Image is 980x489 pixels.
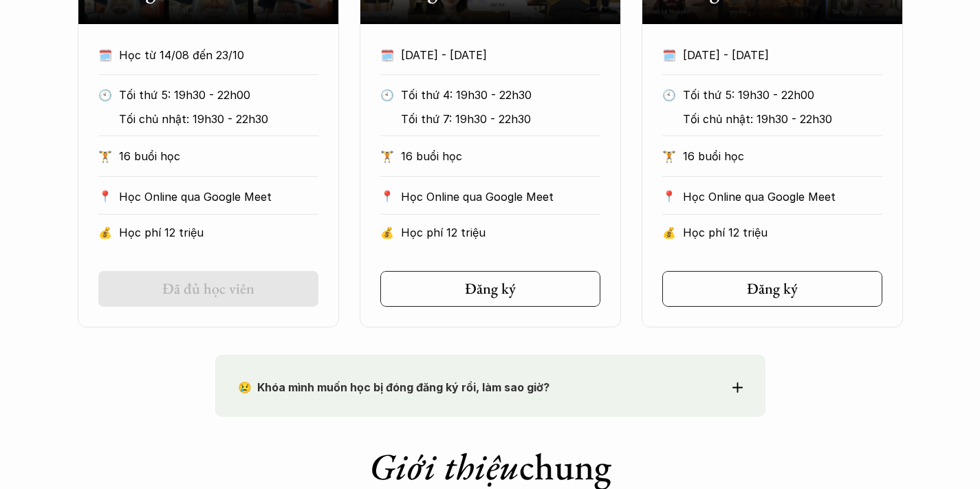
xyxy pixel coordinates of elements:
[662,85,676,105] p: 🕙
[683,186,882,207] p: Học Online qua Google Meet
[98,146,112,166] p: 🏋️
[683,146,882,166] p: 16 buổi học
[401,45,600,65] p: [DATE] - [DATE]
[162,280,254,298] h5: Đã đủ học viên
[238,380,549,394] strong: 😢 Khóa mình muốn học bị đóng đăng ký rồi, làm sao giờ?
[662,190,676,203] p: 📍
[401,85,593,105] p: Tối thứ 4: 19h30 - 22h30
[683,45,882,65] p: [DATE] - [DATE]
[683,85,875,105] p: Tối thứ 5: 19h30 - 22h00
[683,109,875,129] p: Tối chủ nhật: 19h30 - 22h30
[98,190,112,203] p: 📍
[119,109,311,129] p: Tối chủ nhật: 19h30 - 22h30
[119,222,318,243] p: Học phí 12 triệu
[465,280,516,298] h5: Đăng ký
[662,222,676,243] p: 💰
[380,222,394,243] p: 💰
[683,222,882,243] p: Học phí 12 triệu
[380,85,394,105] p: 🕙
[215,444,765,489] h1: chung
[401,109,593,129] p: Tối thứ 7: 19h30 - 22h30
[662,146,676,166] p: 🏋️
[98,222,112,243] p: 💰
[98,85,112,105] p: 🕙
[401,146,600,166] p: 16 buổi học
[401,186,600,207] p: Học Online qua Google Meet
[119,146,318,166] p: 16 buổi học
[380,45,394,65] p: 🗓️
[380,190,394,203] p: 📍
[98,45,112,65] p: 🗓️
[662,45,676,65] p: 🗓️
[119,186,318,207] p: Học Online qua Google Meet
[747,280,798,298] h5: Đăng ký
[119,85,311,105] p: Tối thứ 5: 19h30 - 22h00
[119,45,318,65] p: Học từ 14/08 đến 23/10
[662,271,882,307] a: Đăng ký
[380,271,600,307] a: Đăng ký
[401,222,600,243] p: Học phí 12 triệu
[380,146,394,166] p: 🏋️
